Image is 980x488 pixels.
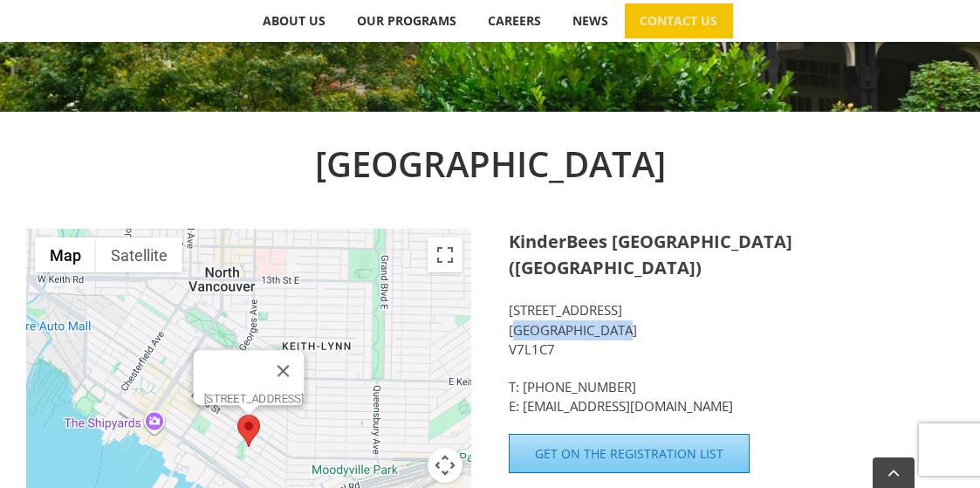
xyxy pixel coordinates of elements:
[96,237,182,272] button: Show satellite imagery
[248,3,341,38] a: ABOUT US
[342,3,472,38] a: OUR PROGRAMS
[428,448,463,483] button: Map camera controls
[263,15,326,27] span: ABOUT US
[625,3,733,38] a: CONTACT US
[35,237,96,272] button: Show street map
[509,300,954,360] p: [STREET_ADDRESS] [GEOGRAPHIC_DATA] V7L1C7
[509,434,750,473] a: Get on the Registration List
[509,230,792,279] strong: KinderBees [GEOGRAPHIC_DATA] ([GEOGRAPHIC_DATA])
[488,15,541,27] span: CAREERS
[473,3,557,38] a: CAREERS
[640,15,717,27] span: CONTACT US
[428,237,463,272] button: Toggle fullscreen view
[204,392,305,405] div: [STREET_ADDRESS]
[509,397,733,415] a: E: [EMAIL_ADDRESS][DOMAIN_NAME]
[357,15,456,27] span: OUR PROGRAMS
[509,378,636,395] a: T: [PHONE_NUMBER]
[535,446,723,461] span: Get on the Registration List
[558,3,624,38] a: NEWS
[263,350,305,392] button: Close
[572,15,608,27] span: NEWS
[26,138,954,190] h2: [GEOGRAPHIC_DATA]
